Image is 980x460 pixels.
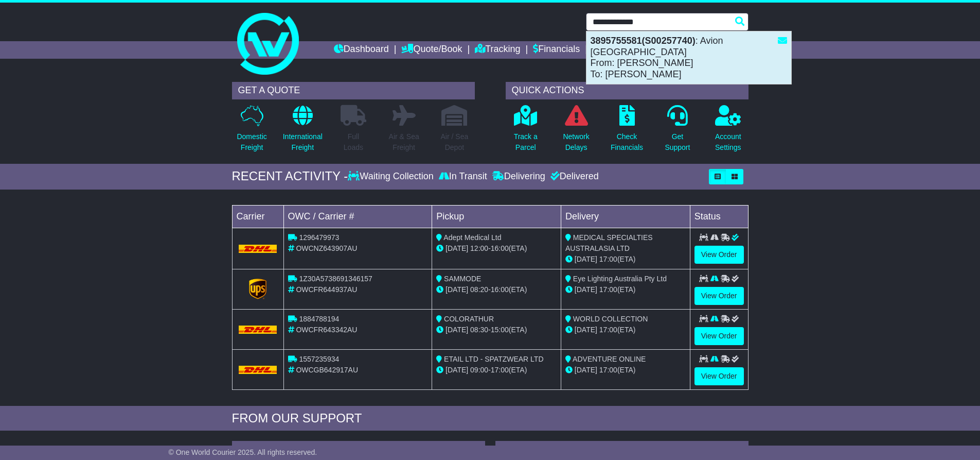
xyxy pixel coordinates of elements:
a: View Order [694,327,744,345]
div: (ETA) [565,284,686,295]
span: OWCNZ643907AU [296,244,357,252]
a: View Order [694,367,744,385]
span: 08:30 [470,326,488,334]
span: 1296479973 [299,233,339,242]
a: DomesticFreight [236,105,267,159]
div: Delivering [490,171,548,182]
div: (ETA) [565,325,686,335]
span: 17:00 [599,326,617,334]
span: 1Z30A5738691346157 [299,275,372,283]
span: [DATE] [446,366,468,374]
div: - (ETA) [436,243,557,254]
a: Tracking [475,41,520,59]
span: 16:00 [491,285,509,294]
div: Delivered [548,171,599,182]
p: Network Delays [563,131,589,153]
td: Carrier [232,205,283,228]
strong: 3895755581(S00257740) [591,36,696,46]
span: 17:00 [599,366,617,374]
td: OWC / Carrier # [283,205,432,228]
img: DHL.png [239,326,277,334]
div: FROM OUR SUPPORT [232,411,749,426]
a: NetworkDelays [562,105,590,159]
span: [DATE] [575,326,597,334]
div: - (ETA) [436,325,557,335]
a: Financials [533,41,580,59]
span: 17:00 [491,366,509,374]
span: [DATE] [575,255,597,263]
span: 09:00 [470,366,488,374]
div: Waiting Collection [348,171,436,182]
a: GetSupport [664,105,690,159]
span: OWCFR644937AU [296,285,357,294]
a: Dashboard [334,41,389,59]
span: 08:20 [470,285,488,294]
img: DHL.png [239,366,277,374]
span: OWCFR643342AU [296,326,357,334]
span: 15:00 [491,326,509,334]
div: - (ETA) [436,284,557,295]
span: 1557235934 [299,355,339,363]
div: - (ETA) [436,365,557,376]
p: Check Financials [611,131,643,153]
p: Account Settings [715,131,741,153]
a: Quote/Book [401,41,462,59]
span: [DATE] [446,285,468,294]
span: 1884788194 [299,315,339,323]
span: ETAIL LTD - SPATZWEAR LTD [444,355,543,363]
td: Delivery [561,205,690,228]
img: DHL.png [239,245,277,253]
span: 17:00 [599,285,617,294]
a: View Order [694,287,744,305]
p: Air & Sea Freight [389,131,419,153]
div: (ETA) [565,365,686,376]
span: MEDICAL SPECIALTIES AUSTRALASIA LTD [565,233,653,252]
p: Domestic Freight [237,131,266,153]
span: SAMMODE [444,275,481,283]
td: Status [690,205,748,228]
a: CheckFinancials [610,105,644,159]
span: Adept Medical Ltd [443,233,501,242]
a: InternationalFreight [282,105,323,159]
span: 17:00 [599,255,617,263]
span: [DATE] [575,285,597,294]
span: [DATE] [575,366,597,374]
a: AccountSettings [715,105,742,159]
div: : Avion [GEOGRAPHIC_DATA] From: [PERSON_NAME] To: [PERSON_NAME] [586,31,791,84]
img: GetCarrierServiceLogo [249,279,266,299]
p: Air / Sea Depot [441,131,469,153]
p: International Freight [283,131,323,153]
p: Full Loads [341,131,366,153]
span: Eye Lighting Australia Pty Ltd [573,275,667,283]
td: Pickup [432,205,561,228]
span: COLORATHUR [444,315,494,323]
span: [DATE] [446,244,468,252]
a: Track aParcel [513,105,538,159]
span: [DATE] [446,326,468,334]
span: 16:00 [491,244,509,252]
span: OWCGB642917AU [296,366,358,374]
div: In Transit [436,171,490,182]
p: Get Support [665,131,690,153]
div: (ETA) [565,254,686,265]
span: WORLD COLLECTION [573,315,648,323]
div: RECENT ACTIVITY - [232,169,348,184]
p: Track a Parcel [514,131,538,153]
a: View Order [694,246,744,264]
div: QUICK ACTIONS [506,82,749,99]
span: ADVENTURE ONLINE [573,355,646,363]
span: © One World Courier 2025. All rights reserved. [169,448,317,456]
span: 12:00 [470,244,488,252]
div: GET A QUOTE [232,82,475,99]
